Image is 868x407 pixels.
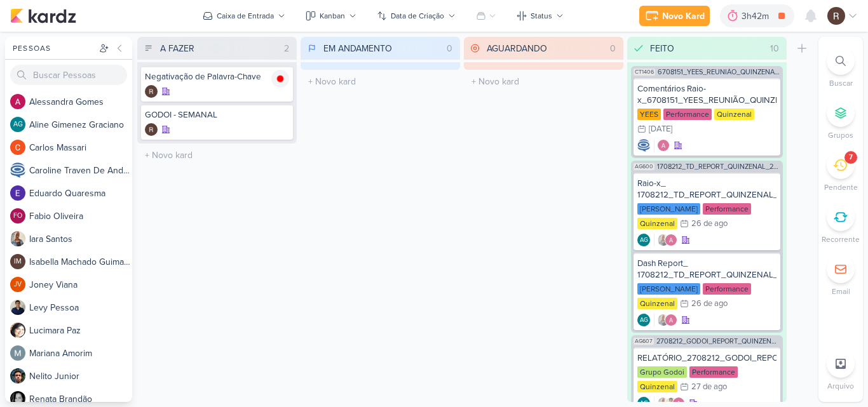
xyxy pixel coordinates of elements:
[14,258,22,265] p: IM
[656,338,780,345] span: 2708212_GODOI_REPORT_QUINZENAL_28.08
[634,163,654,170] span: AG600
[634,338,654,345] span: AG607
[649,125,672,133] div: [DATE]
[145,85,158,98] div: Criador(a): Rafael Dornelles
[637,83,776,106] div: Comentários Raio-x_6708151_YEES_REUNIÃO_QUINZENAL_COMERCIAL_20.08
[637,258,776,281] div: Dash Report_ 1708212_TD_REPORT_QUINZENAL_27.08
[637,314,650,326] div: Aline Gimenez Graciano
[29,164,132,177] div: C a r o l i n e T r a v e n D e A n d r a d e
[29,210,132,223] div: F a b i o O l i v e i r a
[29,255,132,269] div: I s a b e l l a M a c h a d o G u i m a r ã e s
[13,121,23,128] p: AG
[742,10,773,23] div: 3h42m
[657,314,670,326] img: Iara Santos
[10,185,25,201] img: Eduardo Quaresma
[691,383,727,391] div: 27 de ago
[29,301,132,314] div: L e v y P e s s o a
[303,72,458,91] input: + Novo kard
[145,123,158,136] img: Rafael Dornelles
[827,7,845,25] img: Rafael Dornelles
[29,278,132,291] div: J o n e y V i a n a
[765,42,784,55] div: 10
[279,42,294,55] div: 2
[822,234,860,245] p: Recorrente
[640,237,648,244] p: AG
[10,43,97,54] div: Pessoas
[689,366,738,378] div: Performance
[637,234,650,246] div: Aline Gimenez Graciano
[10,368,25,384] img: Nelito Junior
[29,347,132,360] div: M a r i a n a A m o r i m
[849,152,853,163] div: 7
[637,203,700,215] div: [PERSON_NAME]
[637,381,677,392] div: Quinzenal
[665,314,677,326] img: Alessandra Gomes
[829,77,853,89] p: Buscar
[145,85,158,98] img: Rafael Dornelles
[29,232,132,246] div: I a r a S a n t o s
[10,208,25,224] div: Fabio Oliveira
[657,139,670,152] img: Alessandra Gomes
[10,391,25,406] img: Renata Brandão
[145,123,158,136] div: Criador(a): Rafael Dornelles
[442,42,458,55] div: 0
[657,234,670,246] img: Iara Santos
[10,345,25,361] img: Mariana Amorim
[637,298,677,309] div: Quinzenal
[10,277,25,292] div: Joney Viana
[10,323,25,338] img: Lucimara Paz
[29,95,132,109] div: A l e s s a n d r a G o m e s
[640,401,648,407] p: AG
[605,42,621,55] div: 0
[637,139,650,152] img: Caroline Traven De Andrade
[654,314,677,326] div: Colaboradores: Iara Santos, Alessandra Gomes
[145,71,289,83] div: Negativação de Palavra-Chave
[10,163,25,178] img: Caroline Traven De Andrade
[663,109,712,120] div: Performance
[29,392,132,406] div: R e n a t a B r a n d ã o
[657,163,780,170] span: 1708212_TD_REPORT_QUINZENAL_27.08
[691,220,728,228] div: 26 de ago
[639,6,710,26] button: Novo Kard
[637,314,650,326] div: Criador(a): Aline Gimenez Graciano
[665,234,677,246] img: Alessandra Gomes
[637,139,650,152] div: Criador(a): Caroline Traven De Andrade
[818,47,863,89] li: Ctrl + F
[29,324,132,337] div: L u c i m a r a P a z
[10,117,25,132] div: Aline Gimenez Graciano
[145,109,289,121] div: GODOI - SEMANAL
[10,94,25,109] img: Alessandra Gomes
[703,283,751,295] div: Performance
[29,370,132,383] div: N e l i t o J u n i o r
[637,366,687,378] div: Grupo Godoi
[637,178,776,201] div: Raio-x_ 1708212_TD_REPORT_QUINZENAL_27.08
[637,218,677,229] div: Quinzenal
[634,69,655,76] span: CT1406
[637,352,776,364] div: RELATÓRIO_2708212_GODOI_REPORT_QUINZENAL_28.08
[10,231,25,246] img: Iara Santos
[832,286,850,297] p: Email
[654,139,670,152] div: Colaboradores: Alessandra Gomes
[714,109,754,120] div: Quinzenal
[466,72,621,91] input: + Novo kard
[10,254,25,269] div: Isabella Machado Guimarães
[662,10,705,23] div: Novo Kard
[29,141,132,154] div: C a r l o s M a s s a r i
[10,8,76,23] img: kardz.app
[827,380,854,392] p: Arquivo
[658,69,780,76] span: 6708151_YEES_REUNIÃO_QUINZENAL_COMERCIAL_20.08
[637,234,650,246] div: Criador(a): Aline Gimenez Graciano
[637,109,661,120] div: YEES
[640,317,648,324] p: AG
[29,187,132,200] div: E d u a r d o Q u a r e s m a
[824,182,858,193] p: Pendente
[13,213,22,220] p: FO
[828,130,853,141] p: Grupos
[140,146,294,164] input: + Novo kard
[14,281,22,288] p: JV
[10,300,25,315] img: Levy Pessoa
[691,300,728,308] div: 26 de ago
[29,118,132,131] div: A l i n e G i m e n e z G r a c i a n o
[271,70,289,88] img: tracking
[10,65,127,85] input: Buscar Pessoas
